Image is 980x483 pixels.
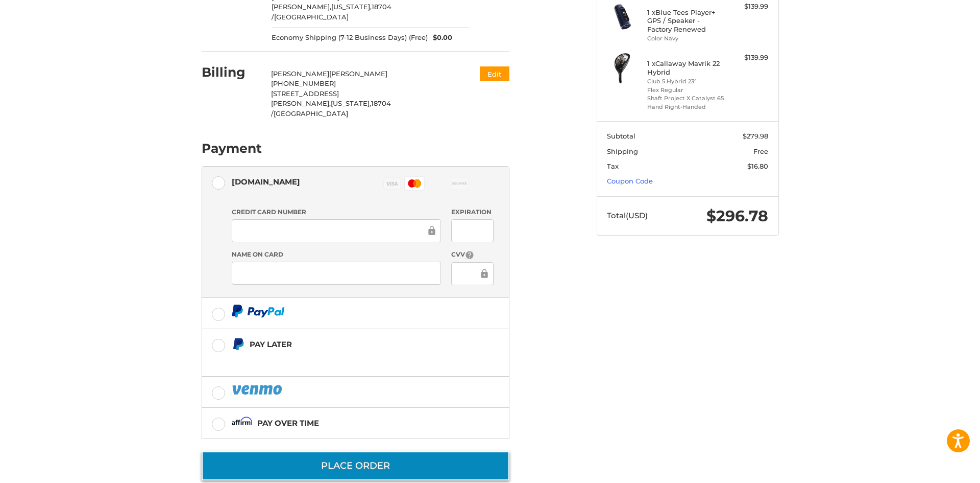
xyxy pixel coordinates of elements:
span: Total (USD) [607,211,648,220]
button: Place Order [202,451,509,480]
span: [US_STATE], [331,3,372,11]
button: Edit [480,66,509,81]
label: Expiration [451,208,494,217]
h2: Payment [202,141,262,156]
span: 18704 / [272,3,391,21]
span: [PERSON_NAME], [271,99,331,107]
li: Shaft Project X Catalyst 65 [647,94,725,103]
span: Tax [607,162,619,170]
div: Pay over time [257,415,319,431]
span: Shipping [607,147,638,155]
li: Color Navy [647,34,725,43]
span: $0.00 [428,33,452,43]
li: Club 5 Hybrid 23° [647,77,725,86]
label: Name on Card [232,250,441,259]
span: [GEOGRAPHIC_DATA] [274,13,349,21]
span: [PERSON_NAME] [271,70,329,78]
span: $279.98 [743,132,768,140]
img: PayPal icon [232,305,285,317]
a: Coupon Code [607,177,653,185]
div: Pay Later [250,336,445,353]
img: PayPal icon [232,383,284,396]
span: Free [753,147,768,155]
div: $139.99 [728,2,768,12]
div: $139.99 [728,53,768,63]
li: Hand Right-Handed [647,103,725,111]
span: $16.80 [747,162,768,170]
img: Affirm icon [232,417,252,429]
span: [STREET_ADDRESS] [271,89,339,98]
label: CVV [451,250,494,260]
img: Pay Later icon [232,338,244,351]
h2: Billing [202,64,261,80]
span: [US_STATE], [331,99,371,107]
label: Credit Card Number [232,208,441,217]
span: $296.78 [706,206,768,225]
div: [DOMAIN_NAME] [232,173,300,190]
span: Subtotal [607,132,635,140]
h4: 1 x Callaway Mavrik 22 Hybrid [647,59,725,76]
span: Economy Shipping (7-12 Business Days) (Free) [272,33,428,43]
span: [PERSON_NAME] [329,70,387,78]
iframe: PayPal Message 1 [232,355,445,364]
span: [PHONE_NUMBER] [271,79,336,87]
li: Flex Regular [647,86,725,95]
span: [PERSON_NAME], [272,3,331,11]
span: [GEOGRAPHIC_DATA] [274,109,348,118]
span: 18704 / [271,99,391,118]
h4: 1 x Blue Tees Player+ GPS / Speaker - Factory Renewed [647,8,725,33]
